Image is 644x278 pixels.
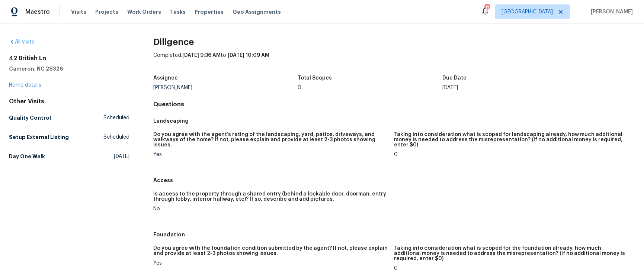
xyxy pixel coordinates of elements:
span: [DATE] [114,153,129,160]
div: Other Visits [9,98,129,105]
span: Visits [71,8,86,16]
h5: Total Scopes [298,75,332,81]
span: Scheduled [103,133,129,141]
h2: 42 British Ln [9,55,129,62]
div: No [153,206,388,211]
div: 0 [394,266,629,271]
h5: Foundation [153,231,635,238]
div: Yes [153,152,388,157]
span: [PERSON_NAME] [588,8,633,16]
span: [DATE] 10:09 AM [228,53,269,58]
div: 17 [484,4,490,12]
h5: Setup External Listing [9,133,69,141]
h5: Taking into consideration what is scoped for landscaping already, how much additional money is ne... [394,132,629,148]
span: Work Orders [127,8,161,16]
h5: Is access to the property through a shared entry (behind a lockable door, doorman, entry through ... [153,191,388,202]
h5: Quality Control [9,114,51,122]
div: [PERSON_NAME] [153,85,298,90]
h5: Due Date [442,75,467,81]
div: 0 [394,152,629,157]
a: Quality ControlScheduled [9,111,129,125]
h5: Do you agree with the agent’s rating of the landscaping, yard, patios, driveways, and walkways of... [153,132,388,148]
h5: Cameron, NC 28326 [9,65,129,72]
h5: Do you agree with the foundation condition submitted by the agent? If not, please explain and pro... [153,246,388,256]
h4: Questions [153,101,635,108]
h5: Access [153,177,635,184]
a: Home details [9,83,41,88]
span: Maestro [25,8,50,16]
span: Scheduled [103,114,129,122]
span: [GEOGRAPHIC_DATA] [502,8,553,16]
a: Day One Walk[DATE] [9,150,129,163]
div: [DATE] [442,85,587,90]
div: 0 [298,85,442,90]
span: Projects [95,8,118,16]
h5: Day One Walk [9,153,45,160]
div: Completed: to [153,52,635,71]
span: Geo Assignments [233,8,281,16]
a: Setup External ListingScheduled [9,130,129,144]
a: All visits [9,39,34,45]
h2: Diligence [153,38,635,46]
span: Tasks [170,9,186,14]
h5: Assignee [153,75,178,81]
h5: Taking into consideration what is scoped for the foundation already, how much additional money is... [394,246,629,261]
span: Properties [195,8,224,16]
div: Yes [153,261,388,266]
span: [DATE] 9:36 AM [182,53,221,58]
h5: Landscaping [153,117,635,125]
